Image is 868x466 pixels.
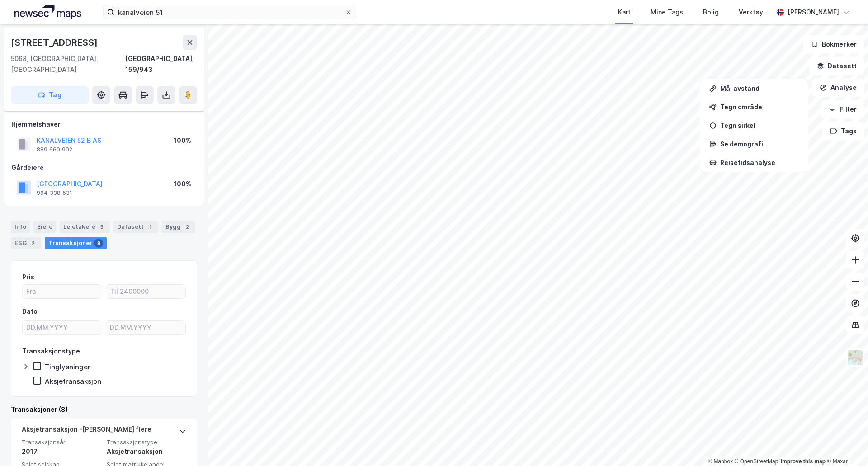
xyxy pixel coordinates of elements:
[11,237,41,249] div: ESG
[720,103,799,111] div: Tegn område
[37,189,72,197] div: 964 338 531
[94,239,103,248] div: 8
[809,57,864,75] button: Datasett
[781,458,826,465] a: Improve this map
[847,349,864,366] img: Z
[174,179,191,189] div: 100%
[45,377,101,386] div: Aksjetransaksjon
[125,53,197,75] div: [GEOGRAPHIC_DATA], 159/943
[22,424,151,438] div: Aksjetransaksjon - [PERSON_NAME] flere
[821,100,864,118] button: Filter
[45,237,107,249] div: Transaksjoner
[28,239,38,248] div: 2
[11,221,30,233] div: Info
[11,162,197,173] div: Gårdeiere
[146,222,155,231] div: 1
[720,159,799,166] div: Reisetidsanalyse
[812,79,864,97] button: Analyse
[174,135,191,146] div: 100%
[162,221,195,233] div: Bygg
[106,285,185,298] input: Til 2400000
[823,423,868,466] iframe: Chat Widget
[22,306,38,317] div: Dato
[33,221,56,233] div: Eiere
[720,140,799,148] div: Se demografi
[822,122,864,140] button: Tags
[23,285,102,298] input: Fra
[11,86,89,104] button: Tag
[183,222,192,231] div: 2
[788,7,839,18] div: [PERSON_NAME]
[107,438,186,446] span: Transaksjonstype
[739,7,763,18] div: Verktøy
[107,446,186,457] div: Aksjetransaksjon
[11,119,197,130] div: Hjemmelshaver
[708,458,733,465] a: Mapbox
[720,85,799,92] div: Mål avstand
[37,146,72,153] div: 889 660 902
[735,458,778,465] a: OpenStreetMap
[14,5,81,19] img: logo.a4113a55bc3d86da70a041830d287a7e.svg
[22,272,34,282] div: Pris
[11,53,125,75] div: 5068, [GEOGRAPHIC_DATA], [GEOGRAPHIC_DATA]
[618,7,631,18] div: Kart
[97,222,106,231] div: 5
[45,362,90,371] div: Tinglysninger
[803,35,864,53] button: Bokmerker
[23,321,102,334] input: DD.MM.YYYY
[22,346,80,357] div: Transaksjonstype
[651,7,683,18] div: Mine Tags
[113,221,158,233] div: Datasett
[11,35,99,50] div: [STREET_ADDRESS]
[720,122,799,129] div: Tegn sirkel
[22,438,101,446] span: Transaksjonsår
[703,7,719,18] div: Bolig
[114,5,345,19] input: Søk på adresse, matrikkel, gårdeiere, leietakere eller personer
[60,221,110,233] div: Leietakere
[106,321,185,334] input: DD.MM.YYYY
[22,446,101,457] div: 2017
[823,423,868,466] div: Kontrollprogram for chat
[11,404,197,415] div: Transaksjoner (8)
